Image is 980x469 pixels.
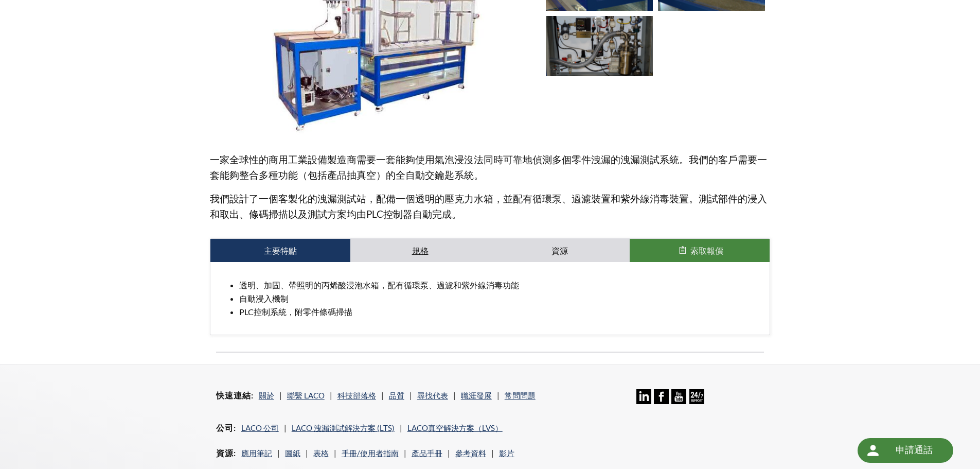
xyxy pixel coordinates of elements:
[490,239,630,263] a: 資源
[241,448,272,458] a: 應用筆記
[412,246,429,255] font: 規格
[239,307,352,317] font: PLC控制系統，附零件條碼掃描
[216,423,234,432] font: 公司
[216,448,234,458] font: 資源
[551,246,568,255] font: 資源
[216,390,251,400] font: 快速連結
[337,391,376,400] a: 科技部落格
[858,438,953,463] div: 申請通話
[896,443,933,456] font: 申請通話
[210,193,767,220] font: 我們設計了一個客製化的洩漏測試站，配備一個透明的壓克力水箱，並配有循環泵、過濾裝置和紫外線消毒裝置。測試部件的浸入和取出、條碼掃描以及測試方案均由PLC控制器自動完成。
[417,391,448,400] a: 尋找代表
[292,423,395,432] a: LACO 洩漏測試解決方案 (LTS)
[407,423,503,432] a: LACO真空解決方案（LVS）
[865,442,881,459] img: 圓形按鈕
[689,396,704,406] a: 24/7 支持
[210,239,350,263] a: 主要特點
[630,239,770,263] button: 索取報價
[389,391,404,400] a: 品質
[412,448,442,458] a: 產品手冊
[239,280,519,290] font: 透明、加固、帶照明的丙烯酸浸泡水箱，配有循環泵、過濾和紫外線消毒功能
[259,391,274,400] a: 關於
[241,423,279,432] a: LACO 公司
[546,16,653,76] img: 工業流量計氣泡浸入洩漏測試系統的電子設備
[689,389,704,404] img: 全天候支援圖標
[239,293,289,303] font: 自動浸入機制
[313,448,329,458] a: 表格
[210,153,767,181] font: 一家全球性的商用工業設備製造商需要一套能夠使用氣泡浸沒法同時可靠地偵測多個零件洩漏的洩漏測試系統。我們的客戶需要一套能夠整合多種功能（包括產品抽真空）的全自動交鑰匙系統。
[342,448,399,458] a: 手冊/使用者指南
[264,246,297,255] font: 主要特點
[505,391,536,400] a: 常問問題
[287,391,325,400] a: 聯繫 LACO
[455,448,486,458] a: 參考資料
[690,246,723,255] font: 索取報價
[461,391,492,400] a: 職涯發展
[350,239,490,263] a: 規格
[499,448,514,458] a: 影片
[285,448,300,458] a: 圖紙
